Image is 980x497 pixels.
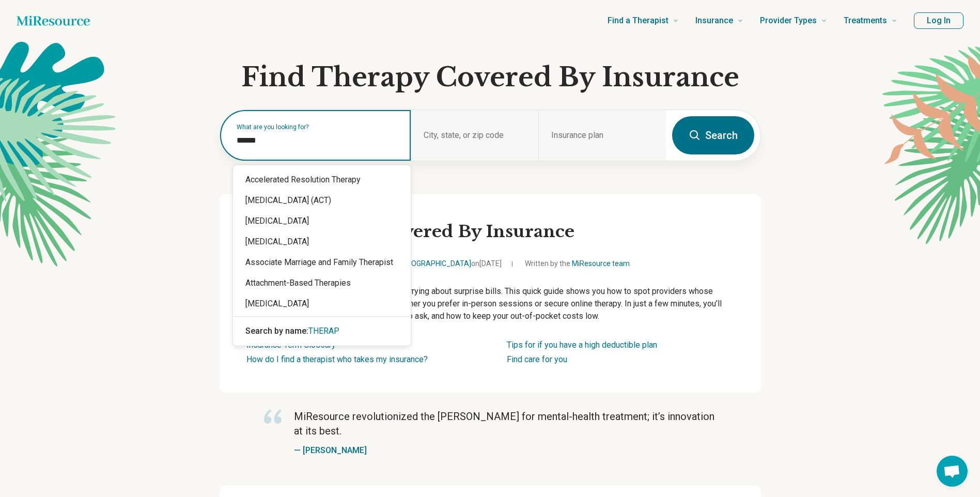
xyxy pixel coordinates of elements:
[760,13,817,28] span: Provider Types
[237,124,399,130] label: What are you looking for?
[672,116,754,154] button: Search
[233,273,411,293] div: Attachment-Based Therapies
[246,340,336,350] a: Insurance Term Glossary
[245,326,308,336] span: Search by name:
[525,258,630,269] span: Written by the
[308,326,339,336] span: THERAP
[507,354,567,364] a: Find care for you
[695,13,733,28] span: Insurance
[246,221,734,243] h2: See Therapists Covered By Insurance
[233,169,411,190] div: Accelerated Resolution Therapy
[17,10,90,31] a: Home page
[572,259,630,268] a: MiResource team
[220,62,761,93] h1: Find Therapy Covered By Insurance
[294,444,717,457] p: — [PERSON_NAME]
[471,259,502,268] span: on [DATE]
[507,340,657,350] a: Tips for if you have a high deductible plan
[608,13,668,28] span: Find a Therapist
[233,211,411,231] div: [MEDICAL_DATA]
[914,12,963,29] button: Log In
[233,231,411,252] div: [MEDICAL_DATA]
[844,13,887,28] span: Treatments
[246,354,428,364] a: How do I find a therapist who takes my insurance?
[937,456,968,487] div: Open chat
[233,165,411,346] div: Suggestions
[233,190,411,211] div: [MEDICAL_DATA] (ACT)
[233,293,411,314] div: [MEDICAL_DATA]
[233,252,411,273] div: Associate Marriage and Family Therapist
[294,409,717,438] p: MiResource revolutionized the [PERSON_NAME] for mental-health treatment; it’s innovation at its b...
[246,285,734,322] p: Finding a therapist is hard enough without worrying about surprise bills. This quick guide shows ...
